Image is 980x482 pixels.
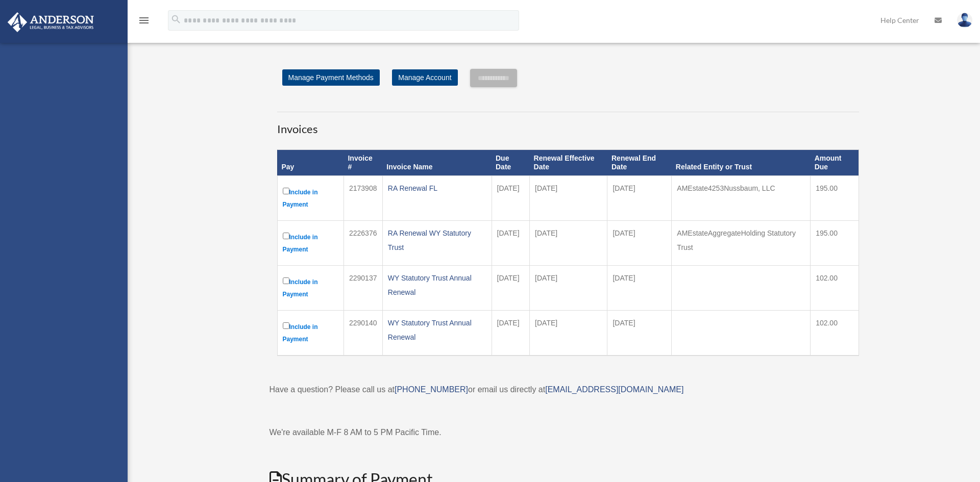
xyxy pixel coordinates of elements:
[811,150,859,176] th: Amount Due
[283,233,289,239] input: Include in Payment
[283,320,338,345] label: Include in Payment
[283,277,289,284] input: Include in Payment
[388,271,486,299] div: WY Statutory Trust Annual Renewal
[277,150,344,176] th: Pay
[283,322,289,329] input: Include in Payment
[492,310,530,356] td: [DATE]
[672,220,811,265] td: AMEstateAggregateHolding Statutory Trust
[388,226,486,255] div: RA Renewal WY Statutory Trust
[957,13,972,28] img: User Pic
[5,12,97,32] img: Anderson Advisors Platinum Portal
[530,220,607,265] td: [DATE]
[138,18,150,27] a: menu
[492,220,530,265] td: [DATE]
[388,181,486,195] div: RA Renewal FL
[269,425,867,440] p: We're available M-F 8 AM to 5 PM Pacific Time.
[344,265,382,310] td: 2290137
[283,275,338,300] label: Include in Payment
[344,310,382,356] td: 2290140
[530,310,607,356] td: [DATE]
[530,265,607,310] td: [DATE]
[269,383,867,397] p: Have a question? Please call us at or email us directly at
[283,186,338,211] label: Include in Payment
[392,69,457,86] a: Manage Account
[282,69,380,86] a: Manage Payment Methods
[811,175,859,220] td: 195.00
[811,310,859,356] td: 102.00
[170,14,182,25] i: search
[672,150,811,176] th: Related Entity or Trust
[388,316,486,344] div: WY Statutory Trust Annual Renewal
[138,14,150,27] i: menu
[492,175,530,220] td: [DATE]
[672,175,811,220] td: AMEstate4253Nussbaum, LLC
[492,150,530,176] th: Due Date
[344,150,382,176] th: Invoice #
[607,265,672,310] td: [DATE]
[283,188,289,194] input: Include in Payment
[607,150,672,176] th: Renewal End Date
[607,220,672,265] td: [DATE]
[277,112,859,137] h3: Invoices
[492,265,530,310] td: [DATE]
[530,150,607,176] th: Renewal Effective Date
[811,265,859,310] td: 102.00
[395,385,468,394] a: [PHONE_NUMBER]
[344,175,382,220] td: 2173908
[607,310,672,356] td: [DATE]
[382,150,492,176] th: Invoice Name
[283,231,338,256] label: Include in Payment
[530,175,607,220] td: [DATE]
[545,385,683,394] a: [EMAIL_ADDRESS][DOMAIN_NAME]
[607,175,672,220] td: [DATE]
[811,220,859,265] td: 195.00
[344,220,382,265] td: 2226376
